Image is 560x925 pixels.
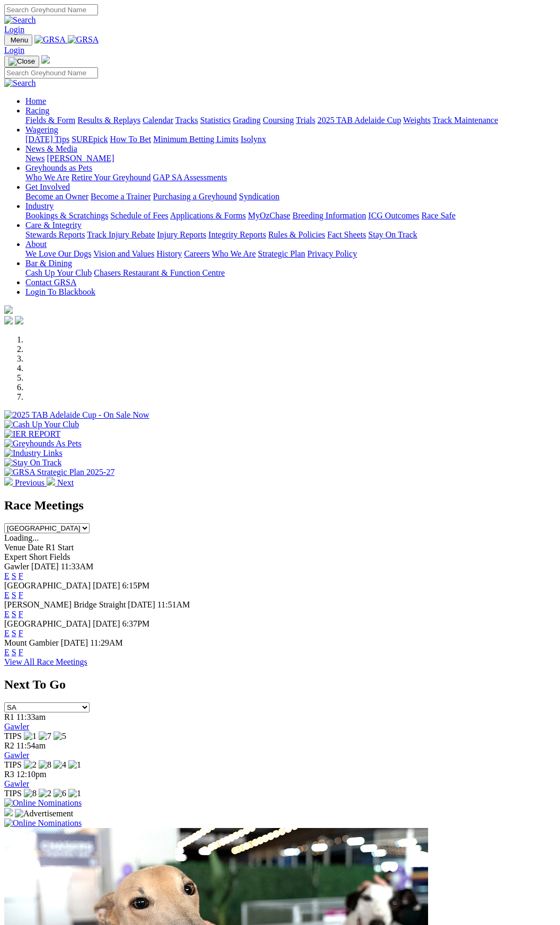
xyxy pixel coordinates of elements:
a: Race Safe [421,211,455,220]
a: Greyhounds as Pets [25,163,92,172]
a: Stay On Track [368,230,417,239]
button: Toggle navigation [4,56,39,67]
a: F [19,591,23,600]
a: Calendar [143,116,173,125]
a: Breeding Information [292,211,366,220]
img: logo-grsa-white.png [4,305,13,314]
div: Bar & Dining [25,268,556,278]
img: GRSA [68,35,99,45]
a: Gawler [4,722,29,731]
img: IER REPORT [4,429,60,439]
a: F [19,571,23,580]
a: F [19,629,23,638]
a: E [4,629,10,638]
img: 6 [54,789,66,798]
img: Search [4,15,36,25]
a: Privacy Policy [307,249,357,258]
a: Isolynx [241,135,266,144]
img: chevron-right-pager-white.svg [47,477,55,486]
span: R3 [4,770,14,779]
a: Careers [184,249,210,258]
a: Chasers Restaurant & Function Centre [94,268,225,277]
a: Become an Owner [25,192,88,201]
span: R1 Start [46,543,74,552]
a: We Love Our Dogs [25,249,91,258]
span: Menu [11,36,28,44]
a: Integrity Reports [208,230,266,239]
img: 4 [54,760,66,770]
a: News [25,154,45,163]
a: Coursing [263,116,294,125]
a: Bar & Dining [25,259,72,268]
a: Schedule of Fees [110,211,168,220]
a: Racing [25,106,49,115]
a: Bookings & Scratchings [25,211,108,220]
span: Mount Gambier [4,638,59,647]
span: Venue [4,543,25,552]
span: 11:54am [16,741,46,750]
div: About [25,249,556,259]
span: R1 [4,712,14,721]
a: Care & Integrity [25,221,82,230]
a: Gawler [4,779,29,788]
a: E [4,591,10,600]
a: S [12,571,16,580]
a: Retire Your Greyhound [72,173,151,182]
a: Previous [4,478,47,487]
a: Injury Reports [157,230,206,239]
a: Purchasing a Greyhound [153,192,237,201]
span: 11:33AM [61,562,94,571]
img: 8 [24,789,37,798]
div: Industry [25,211,556,221]
span: 11:29AM [90,638,123,647]
h2: Next To Go [4,677,556,692]
img: GRSA Strategic Plan 2025-27 [4,468,114,477]
a: Next [47,478,74,487]
img: chevron-left-pager-white.svg [4,477,13,486]
a: Results & Replays [77,116,140,125]
a: Track Injury Rebate [87,230,155,239]
div: Greyhounds as Pets [25,173,556,182]
img: twitter.svg [15,316,23,324]
h2: Race Meetings [4,498,556,513]
div: Racing [25,116,556,125]
a: Weights [403,116,431,125]
img: Online Nominations [4,818,82,828]
span: 6:15PM [122,581,150,590]
a: F [19,648,23,657]
span: [DATE] [128,600,155,609]
div: News & Media [25,154,556,163]
a: GAP SA Assessments [153,173,227,182]
img: Close [8,57,35,66]
span: TIPS [4,789,22,798]
img: 2 [39,789,51,798]
a: S [12,629,16,638]
a: S [12,648,16,657]
img: 1 [68,760,81,770]
span: TIPS [4,760,22,769]
a: Login [4,46,24,55]
a: SUREpick [72,135,108,144]
img: Search [4,78,36,88]
a: Rules & Policies [268,230,325,239]
span: 12:10pm [16,770,47,779]
img: 5 [54,732,66,741]
img: Advertisement [15,809,73,818]
a: Strategic Plan [258,249,305,258]
span: TIPS [4,732,22,741]
a: Contact GRSA [25,278,76,287]
a: Cash Up Your Club [25,268,92,277]
a: Fields & Form [25,116,75,125]
img: 2025 TAB Adelaide Cup - On Sale Now [4,410,149,420]
a: Minimum Betting Limits [153,135,238,144]
a: F [19,610,23,619]
a: S [12,591,16,600]
a: Stewards Reports [25,230,85,239]
span: Date [28,543,43,552]
span: Loading... [4,533,39,542]
a: Get Involved [25,182,70,191]
a: Wagering [25,125,58,134]
img: Industry Links [4,448,63,458]
a: How To Bet [110,135,152,144]
a: 2025 TAB Adelaide Cup [317,116,401,125]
